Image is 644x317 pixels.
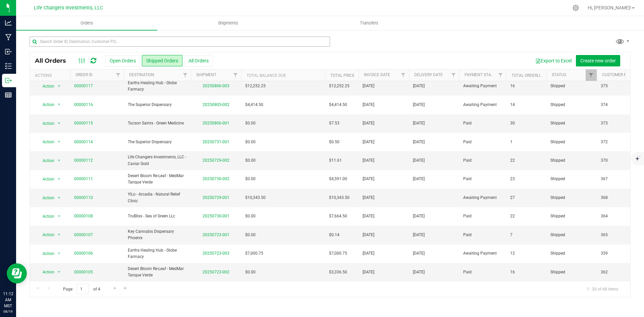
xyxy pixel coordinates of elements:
[601,120,643,126] span: 373
[329,157,342,164] span: $11.61
[363,269,374,275] span: [DATE]
[55,212,63,221] span: select
[35,57,73,64] span: All Orders
[510,157,515,164] span: 22
[510,102,515,108] span: 14
[510,83,515,89] span: 16
[552,72,566,77] a: Status
[203,195,229,200] a: 20250729-001
[550,195,593,201] span: Shipped
[75,72,93,77] a: Order ID
[601,139,643,145] span: 372
[601,232,643,238] span: 365
[413,213,425,219] span: [DATE]
[55,267,63,277] span: select
[413,83,425,89] span: [DATE]
[601,157,643,164] span: 370
[550,83,593,89] span: Shipped
[37,174,55,184] span: Action
[71,20,102,26] span: Orders
[245,139,256,145] span: $0.00
[203,214,229,218] a: 20250730-001
[55,119,63,128] span: select
[7,263,27,283] iframe: Resource center
[128,266,187,278] span: Desert Bloom Re-Leaf - MedMar Tanque Verde
[364,72,390,77] a: Invoice Date
[5,63,12,69] inline-svg: Inventory
[413,232,425,238] span: [DATE]
[128,247,187,260] span: Earths Healing Hub - Globe Farmacy
[586,69,597,81] a: Filter
[245,232,256,238] span: $0.00
[510,269,515,275] span: 16
[363,250,374,257] span: [DATE]
[37,100,55,109] span: Action
[35,73,67,78] div: Actions
[329,102,347,108] span: $4,414.50
[601,83,643,89] span: 375
[203,158,229,163] a: 20250729-002
[463,102,502,108] span: Awaiting Payment
[363,157,374,164] span: [DATE]
[413,269,425,275] span: [DATE]
[113,69,124,81] a: Filter
[37,82,55,91] span: Action
[550,102,593,108] span: Shipped
[550,213,593,219] span: Shipped
[55,100,63,109] span: select
[245,102,263,108] span: $4,414.50
[203,121,229,125] a: 20250806-001
[3,291,13,309] p: 11:12 AM MST
[74,120,93,126] a: 00000115
[245,195,266,201] span: $10,343.50
[196,72,216,77] a: Shipment
[329,195,350,201] span: $10,343.50
[74,213,93,219] a: 00000108
[512,73,548,78] a: Total Orderlines
[37,193,55,203] span: Action
[463,176,502,182] span: Paid
[601,213,643,219] span: 364
[209,20,247,26] span: Shipments
[601,250,643,257] span: 359
[105,55,140,66] button: Open Orders
[329,250,347,257] span: $7,000.75
[203,102,229,107] a: 20250805-002
[363,83,374,89] span: [DATE]
[74,195,93,201] a: 00000110
[363,120,374,126] span: [DATE]
[398,69,409,81] a: Filter
[581,284,624,294] span: 1 - 20 of 68 items
[465,72,498,77] a: Payment Status
[128,228,187,241] span: Key Cannabis Dispensary Phoenix
[128,139,187,145] span: The Superior Dispensary
[203,232,229,237] a: 20250723-001
[128,120,187,126] span: Tucson Saints - Green Medicine
[329,232,339,238] span: $0.14
[363,232,374,238] span: [DATE]
[37,137,55,147] span: Action
[3,309,13,314] p: 08/19
[363,176,374,182] span: [DATE]
[463,232,502,238] span: Paid
[413,157,425,164] span: [DATE]
[37,212,55,221] span: Action
[329,269,347,275] span: $3,336.50
[37,156,55,165] span: Action
[510,213,515,219] span: 22
[463,157,502,164] span: Paid
[74,157,93,164] a: 00000112
[180,69,191,81] a: Filter
[601,195,643,201] span: 368
[580,58,616,63] span: Create new order
[363,195,374,201] span: [DATE]
[413,120,425,126] span: [DATE]
[74,139,93,145] a: 00000114
[510,250,515,257] span: 12
[495,69,506,81] a: Filter
[329,139,339,145] span: $0.50
[74,176,93,182] a: 00000111
[601,176,643,182] span: 367
[550,269,593,275] span: Shipped
[74,269,93,275] a: 00000105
